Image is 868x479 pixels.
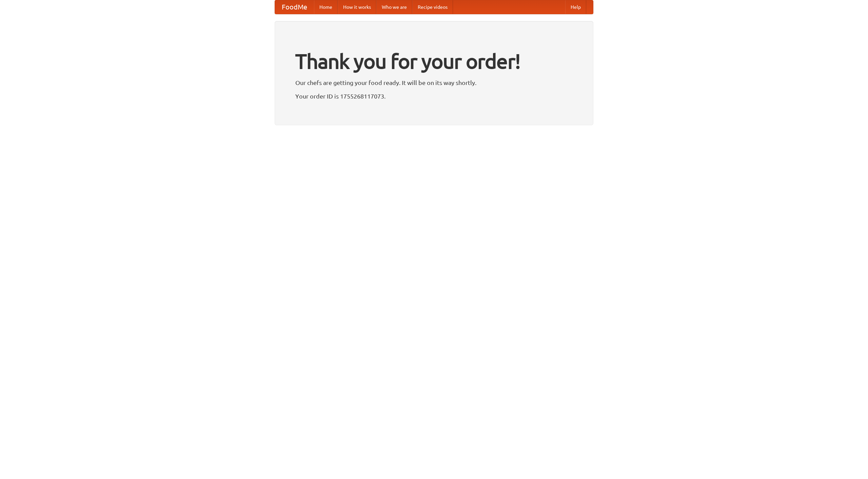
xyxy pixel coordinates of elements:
a: Home [314,0,338,14]
a: FoodMe [275,0,314,14]
h1: Thank you for your order! [295,45,573,78]
p: Our chefs are getting your food ready. It will be on its way shortly. [295,78,573,88]
a: Who we are [376,0,412,14]
a: Recipe videos [412,0,453,14]
a: Help [565,0,586,14]
a: How it works [338,0,376,14]
p: Your order ID is 1755268117073. [295,91,573,101]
